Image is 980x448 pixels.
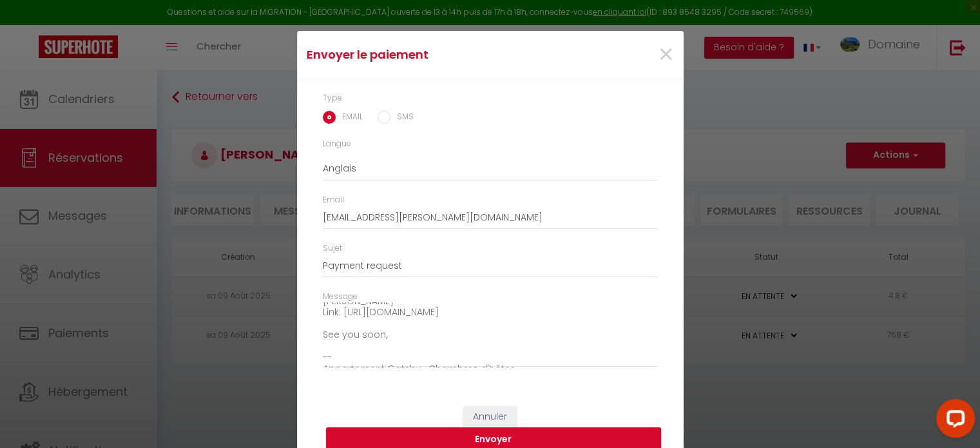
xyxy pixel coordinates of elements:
label: Message [323,291,358,303]
label: Sujet [323,242,342,255]
iframe: LiveChat chat widget [926,394,980,448]
label: Email [323,194,344,206]
label: SMS [390,111,414,125]
button: Annuler [463,406,517,428]
label: Langue [323,138,351,150]
h4: Envoyer le paiement [307,46,546,64]
span: × [658,35,674,74]
label: Type [323,92,342,104]
button: Close [658,41,674,69]
label: EMAIL [336,111,363,125]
